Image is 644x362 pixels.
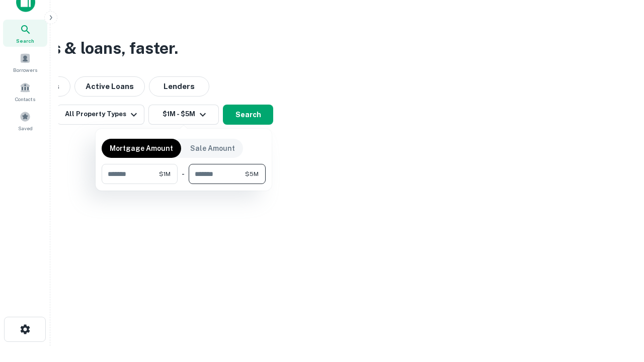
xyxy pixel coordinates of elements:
[182,164,185,184] div: -
[245,169,259,178] span: $5M
[159,169,171,178] span: $1M
[190,143,235,154] p: Sale Amount
[594,282,644,330] iframe: Chat Widget
[110,143,173,154] p: Mortgage Amount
